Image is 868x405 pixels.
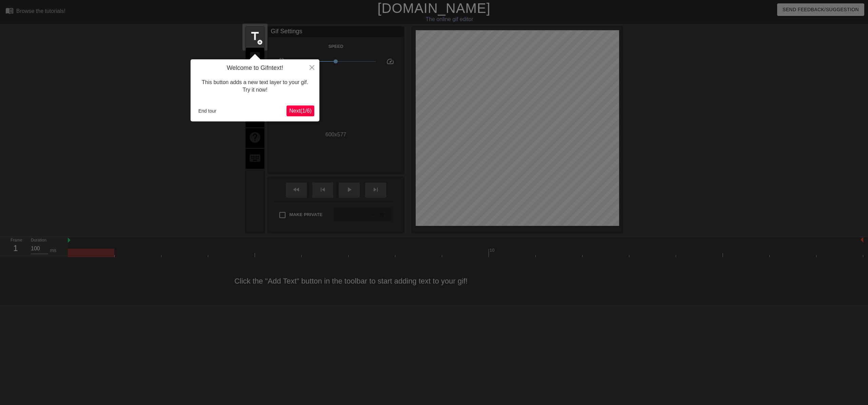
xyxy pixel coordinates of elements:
button: Next [287,105,314,116]
h4: Welcome to Gifntext! [196,64,314,72]
span: Next ( 1 / 6 ) [289,108,312,114]
div: This button adds a new text layer to your gif. Try it now! [196,72,314,101]
button: End tour [196,106,219,116]
button: Close [304,59,319,75]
